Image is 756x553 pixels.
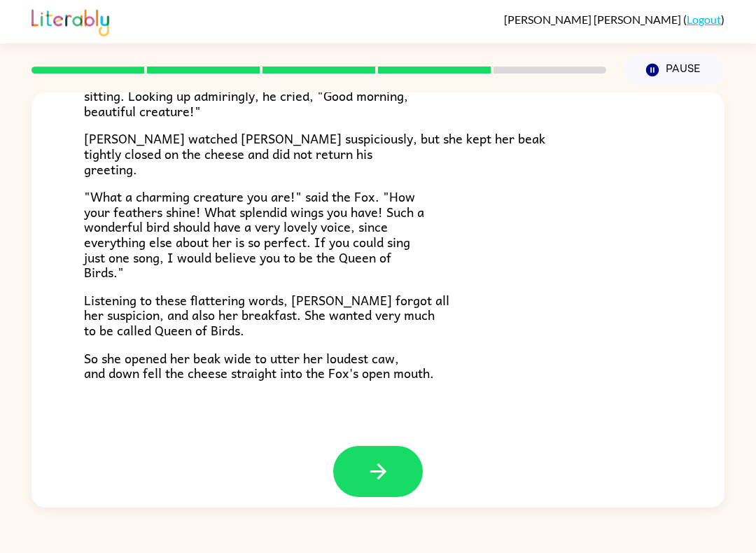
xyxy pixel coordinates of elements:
button: Pause [623,54,724,86]
span: "What a charming creature you are!" said the Fox. "How your feathers shine! What splendid wings y... [84,186,424,282]
a: Logout [687,13,721,26]
img: Literably [31,6,109,36]
span: Fox trotted to the foot of the tree in which [PERSON_NAME] was sitting. Looking up admiringly, he... [84,71,462,121]
span: [PERSON_NAME] watched [PERSON_NAME] suspiciously, but she kept her beak tightly closed on the che... [84,128,545,178]
div: ( ) [504,13,724,26]
span: So she opened her beak wide to utter her loudest caw, and down fell the cheese straight into the ... [84,348,434,384]
span: [PERSON_NAME] [PERSON_NAME] [504,13,683,26]
span: Listening to these flattering words, [PERSON_NAME] forgot all her suspicion, and also her breakfa... [84,290,449,340]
